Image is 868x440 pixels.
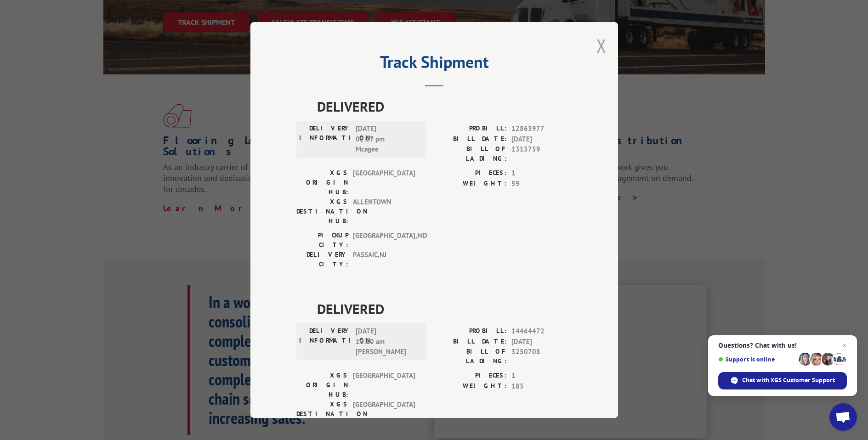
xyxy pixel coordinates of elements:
span: Close chat [839,340,850,351]
label: XGS DESTINATION HUB: [296,400,348,429]
span: [GEOGRAPHIC_DATA] [353,168,415,197]
div: Open chat [829,403,857,431]
span: Questions? Chat with us! [718,342,847,349]
span: [GEOGRAPHIC_DATA] [353,371,415,400]
span: [DATE] [511,336,572,347]
label: BILL OF LADING: [434,144,507,164]
label: DELIVERY INFORMATION: [299,326,351,357]
label: XGS ORIGIN HUB: [296,371,348,400]
label: XGS ORIGIN HUB: [296,168,348,197]
span: [GEOGRAPHIC_DATA] [353,400,415,429]
span: [DATE] 02:27 pm Mcagee [356,124,418,155]
label: PROBILL: [434,326,507,337]
label: WEIGHT: [434,381,507,391]
button: Close modal [596,34,607,58]
label: PICKUP CITY: [296,231,348,250]
span: 1 [511,371,572,381]
span: 1315759 [511,144,572,164]
label: DELIVERY CITY: [296,250,348,269]
label: DELIVERY INFORMATION: [299,124,351,155]
span: 185 [511,381,572,391]
label: XGS DESTINATION HUB: [296,197,348,226]
span: 14464472 [511,326,572,337]
span: [GEOGRAPHIC_DATA] , MD [353,231,415,250]
span: 1 [511,168,572,179]
span: 12863977 [511,124,572,134]
label: BILL DATE: [434,134,507,144]
span: 3250708 [511,347,572,366]
label: PROBILL: [434,124,507,134]
span: ALLENTOWN [353,197,415,226]
span: Support is online [718,356,795,363]
label: PIECES: [434,371,507,381]
span: [DATE] 10:10 am [PERSON_NAME] [356,326,418,357]
label: BILL DATE: [434,336,507,347]
div: Chat with XGS Customer Support [718,372,847,389]
label: BILL OF LADING: [434,347,507,366]
label: PIECES: [434,168,507,179]
span: DELIVERED [317,96,572,117]
span: 59 [511,178,572,189]
span: PASSAIC , NJ [353,250,415,269]
label: WEIGHT: [434,178,507,189]
span: DELIVERED [317,299,572,319]
span: [DATE] [511,134,572,144]
h2: Track Shipment [296,56,572,73]
span: Chat with XGS Customer Support [742,376,835,384]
